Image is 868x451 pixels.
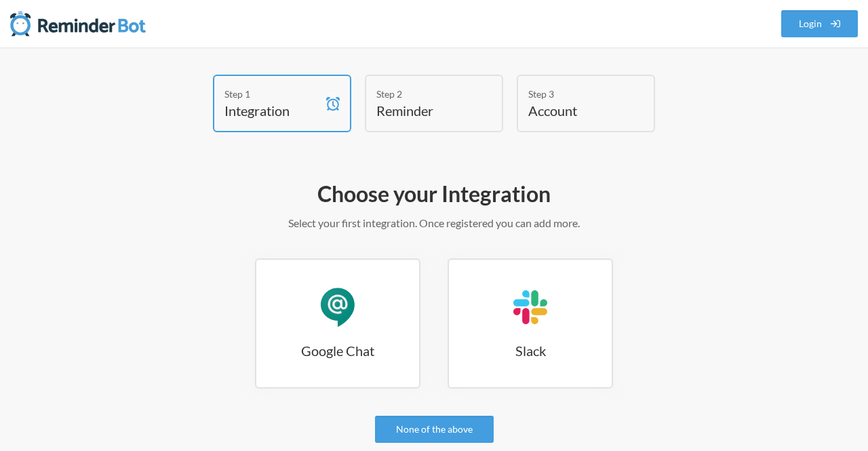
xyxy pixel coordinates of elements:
p: Select your first integration. Once registered you can add more. [41,215,827,231]
div: Step 1 [224,87,319,101]
h4: Account [528,101,623,120]
h3: Slack [449,341,612,360]
a: Login [781,10,859,37]
div: Step 3 [528,87,623,101]
h2: Choose your Integration [41,180,827,208]
h4: Integration [224,101,319,120]
a: None of the above [375,416,494,443]
img: Reminder Bot [10,10,146,37]
h4: Reminder [376,101,471,120]
h3: Google Chat [256,341,419,360]
div: Step 2 [376,87,471,101]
